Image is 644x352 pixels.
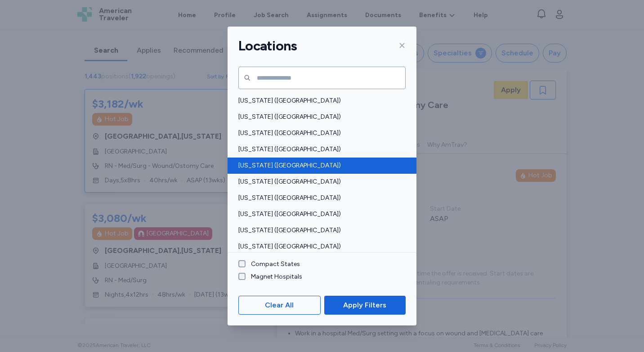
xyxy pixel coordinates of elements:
span: [US_STATE] ([GEOGRAPHIC_DATA]) [238,113,400,122]
span: [US_STATE] ([GEOGRAPHIC_DATA]) [238,210,400,219]
button: Apply Filters [324,296,406,315]
h1: Locations [238,37,297,54]
span: Clear All [265,300,294,311]
span: Apply Filters [343,300,386,311]
span: [US_STATE] ([GEOGRAPHIC_DATA]) [238,96,400,105]
span: [US_STATE] ([GEOGRAPHIC_DATA]) [238,129,400,138]
span: [US_STATE] ([GEOGRAPHIC_DATA]) [238,242,400,251]
span: [US_STATE] ([GEOGRAPHIC_DATA]) [238,226,400,235]
span: [US_STATE] ([GEOGRAPHIC_DATA]) [238,145,400,154]
button: Clear All [238,296,321,315]
span: [US_STATE] ([GEOGRAPHIC_DATA]) [238,177,400,186]
label: Magnet Hospitals [246,272,302,281]
label: Compact States [246,260,300,269]
span: [US_STATE] ([GEOGRAPHIC_DATA]) [238,161,400,170]
span: [US_STATE] ([GEOGRAPHIC_DATA]) [238,194,400,203]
